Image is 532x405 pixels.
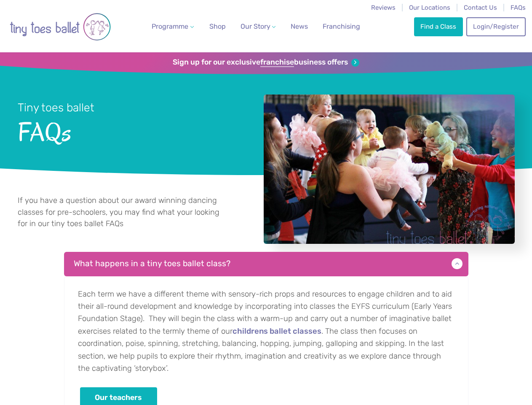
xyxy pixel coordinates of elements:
span: Franchising [323,22,360,30]
span: FAQs [18,115,241,146]
small: Tiny toes ballet [18,101,94,114]
a: Franchising [319,18,364,35]
span: Programme [152,22,188,30]
a: childrens ballet classes [233,327,321,336]
a: Our Locations [409,4,450,11]
span: Shop [209,22,226,30]
a: News [287,18,311,35]
a: Contact Us [464,4,497,11]
span: Our Story [241,22,270,30]
a: Login/Register [466,17,525,36]
strong: franchise [260,58,294,67]
p: What happens in a tiny toes ballet class? [64,252,468,276]
a: Find a Class [414,17,463,36]
span: News [291,22,308,30]
a: FAQs [511,4,526,11]
a: Our Story [237,18,279,35]
p: If you have a question about our award winning dancing classes for pre-schoolers, you may find wh... [18,195,227,230]
img: tiny toes ballet [10,5,111,48]
a: Sign up for our exclusivefranchisebusiness offers [173,58,359,67]
a: Programme [148,18,197,35]
a: Shop [206,18,229,35]
a: Reviews [371,4,396,11]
